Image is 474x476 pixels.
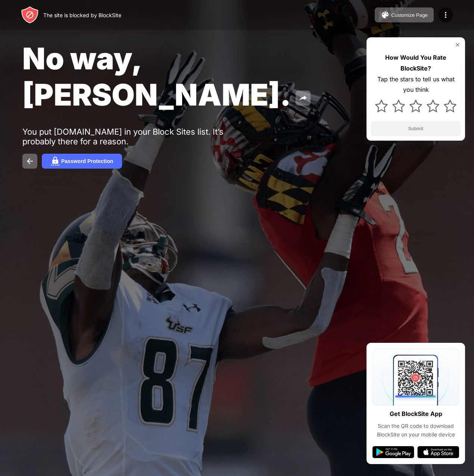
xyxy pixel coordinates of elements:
button: Customize Page [375,7,434,22]
img: rate-us-close.svg [455,42,461,48]
img: google-play.svg [372,446,414,458]
button: Submit [371,121,461,136]
img: back.svg [25,157,34,166]
img: header-logo.svg [21,6,39,24]
div: Password Protection [61,158,113,164]
div: How Would You Rate BlockSite? [371,52,461,74]
div: You put [DOMAIN_NAME] in your Block Sites list. It’s probably there for a reason. [22,127,253,146]
div: Customize Page [391,12,428,18]
div: Scan the QR code to download BlockSite on your mobile device [372,422,459,439]
span: No way, [PERSON_NAME]. [22,40,291,113]
div: The site is blocked by BlockSite [43,12,121,18]
img: menu-icon.svg [441,10,450,19]
img: star.svg [375,100,388,112]
img: pallet.svg [381,10,390,19]
img: qrcode.svg [372,349,459,405]
img: password.svg [51,157,60,166]
img: star.svg [392,100,405,112]
img: star.svg [444,100,456,112]
div: Get BlockSite App [390,408,442,419]
button: Password Protection [42,154,122,169]
img: star.svg [409,100,422,112]
img: star.svg [427,100,439,112]
img: app-store.svg [417,446,459,458]
div: Tap the stars to tell us what you think [371,74,461,95]
img: share.svg [299,94,308,103]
